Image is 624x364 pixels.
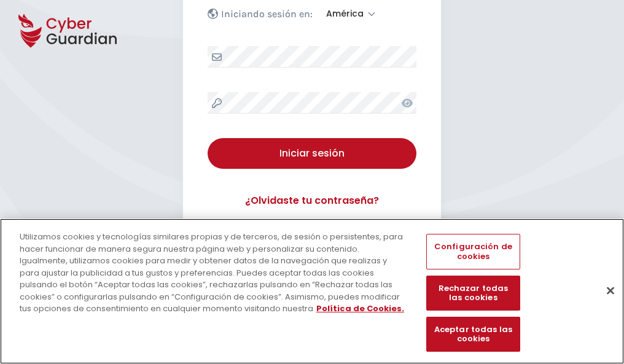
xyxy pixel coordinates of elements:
button: Configuración de cookies, Abre el cuadro de diálogo del centro de preferencias. [426,234,520,269]
div: Utilizamos cookies y tecnologías similares propias y de terceros, de sesión o persistentes, para ... [20,231,408,315]
button: Iniciar sesión [208,138,416,169]
button: Aceptar todas las cookies [426,317,520,352]
button: Cerrar [597,277,624,304]
a: ¿Olvidaste tu contraseña? [208,193,416,208]
div: Iniciar sesión [217,146,407,161]
button: Rechazar todas las cookies [426,276,520,311]
a: Más información sobre su privacidad, se abre en una nueva pestaña [316,303,404,314]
